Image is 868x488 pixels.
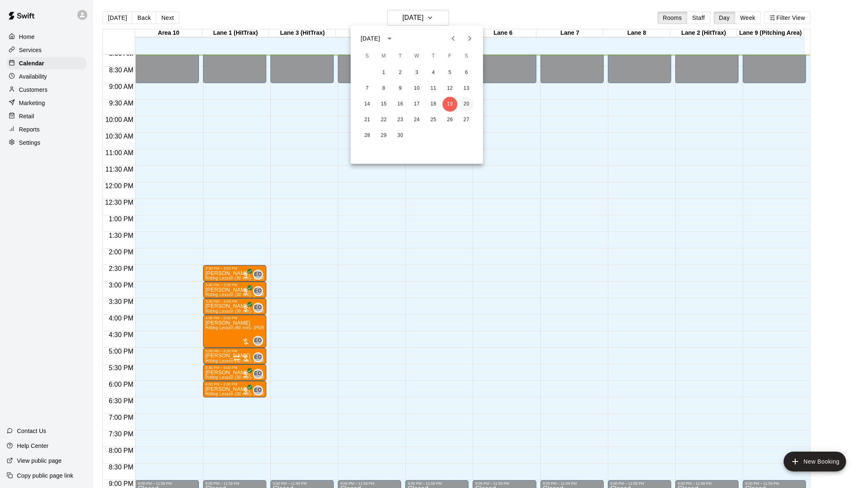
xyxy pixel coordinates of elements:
button: 12 [442,81,457,96]
span: Friday [442,48,457,65]
button: 15 [376,97,391,112]
button: 17 [409,97,424,112]
button: 26 [442,112,457,127]
button: calendar view is open, switch to year view [383,31,397,45]
button: 23 [393,112,408,127]
button: 19 [442,97,457,112]
button: 27 [459,112,474,127]
button: 8 [376,81,391,96]
button: 2 [393,65,408,80]
button: 20 [459,97,474,112]
span: Thursday [426,48,441,65]
button: 4 [426,65,441,80]
span: Monday [376,48,391,65]
button: 24 [409,112,424,127]
button: Previous month [445,30,461,47]
button: 25 [426,112,441,127]
button: 21 [360,112,375,127]
span: Tuesday [393,48,408,65]
button: 10 [409,81,424,96]
button: 7 [360,81,375,96]
button: 6 [459,65,474,80]
span: Wednesday [409,48,424,65]
button: 9 [393,81,408,96]
button: 30 [393,128,408,143]
button: Next month [461,30,478,47]
button: 14 [360,97,375,112]
div: [DATE] [361,34,380,43]
button: 11 [426,81,441,96]
span: Saturday [459,48,474,65]
span: Sunday [360,48,375,65]
button: 3 [409,65,424,80]
button: 5 [442,65,457,80]
button: 22 [376,112,391,127]
button: 28 [360,128,375,143]
button: 1 [376,65,391,80]
button: 13 [459,81,474,96]
button: 18 [426,97,441,112]
button: 16 [393,97,408,112]
button: 29 [376,128,391,143]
